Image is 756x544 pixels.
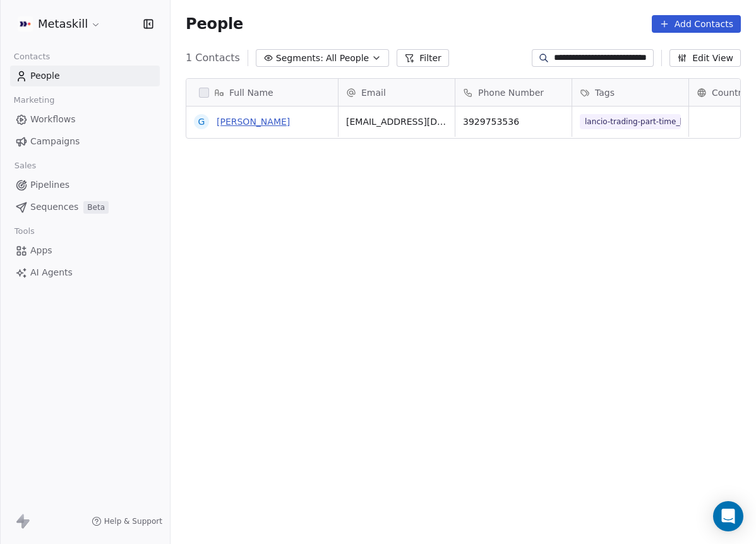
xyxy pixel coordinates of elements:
[478,86,544,99] span: Phone Number
[198,115,205,129] div: G
[580,114,681,129] span: lancio-trading-part-time_[DATE]
[104,516,162,526] span: Help & Support
[229,86,273,99] span: Full Name
[669,49,741,67] button: Edit View
[712,86,747,99] span: Country
[9,156,42,175] span: Sales
[30,200,78,214] span: Sequences
[186,14,243,33] span: People
[186,107,339,527] div: grid
[8,47,56,66] span: Contacts
[713,501,743,531] div: Open Intercom Messenger
[10,240,160,261] a: Apps
[186,79,338,106] div: Full Name
[18,16,33,32] img: AVATAR%20METASKILL%20-%20Colori%20Positivo.png
[92,516,162,526] a: Help & Support
[10,66,160,86] a: People
[595,86,615,99] span: Tags
[30,135,80,148] span: Campaigns
[326,52,369,65] span: All People
[339,79,455,106] div: Email
[361,86,386,99] span: Email
[83,201,109,214] span: Beta
[276,52,323,65] span: Segments:
[10,109,160,130] a: Workflows
[30,178,69,192] span: Pipelines
[397,49,449,67] button: Filter
[9,222,40,241] span: Tools
[572,79,688,106] div: Tags
[30,69,60,83] span: People
[463,115,564,128] span: 3929753536
[10,175,160,195] a: Pipelines
[30,244,52,257] span: Apps
[186,50,240,66] span: 1 Contacts
[217,117,290,127] a: [PERSON_NAME]
[38,16,88,32] span: Metaskill
[30,113,76,126] span: Workflows
[15,13,104,35] button: Metaskill
[652,15,741,33] button: Add Contacts
[30,266,73,279] span: AI Agents
[346,115,447,128] span: [EMAIL_ADDRESS][DOMAIN_NAME]
[10,262,160,283] a: AI Agents
[10,131,160,152] a: Campaigns
[455,79,572,106] div: Phone Number
[8,91,60,110] span: Marketing
[10,197,160,217] a: SequencesBeta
